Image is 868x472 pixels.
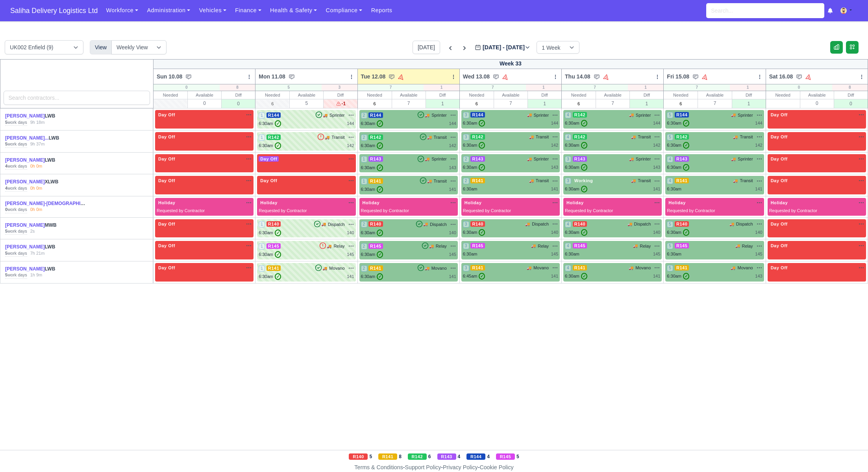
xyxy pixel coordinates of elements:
[5,179,87,185] div: XLWB
[157,112,177,118] span: Day Off
[5,228,27,235] div: work days
[565,200,585,205] span: Holiday
[528,99,561,108] div: 1
[368,221,383,227] span: R140
[667,186,681,192] div: 6:30am
[460,91,494,99] div: Needed
[222,91,255,99] div: Diff
[413,41,440,54] button: [DATE]
[259,208,307,213] span: Requested by Contractor
[328,221,345,228] span: Dispatch
[377,164,383,171] span: ✓
[463,221,469,228] span: 3
[636,156,651,162] span: Sprinter
[157,134,177,140] span: Day Off
[479,229,485,236] span: ✓
[463,186,477,192] div: 6:30am
[368,112,383,118] span: R144
[377,120,383,127] span: ✓
[733,178,738,184] span: 🚚
[532,221,549,228] span: Dispatch
[581,229,587,236] span: ✓
[358,91,392,99] div: Needed
[631,178,636,184] span: 🚚
[30,119,45,126] div: 9h 18m
[5,207,27,213] div: work days
[565,156,571,162] span: 3
[664,84,730,91] div: 7
[449,142,456,149] div: 142
[653,120,660,127] div: 144
[463,164,485,171] div: 6:30am
[638,134,651,140] span: Transit
[675,134,689,140] span: R142
[102,3,143,18] a: Workforce
[738,112,753,119] span: Sprinter
[769,221,789,227] span: Day Off
[581,164,587,171] span: ✓
[565,73,590,80] span: Thu 14.08
[361,134,367,141] span: 2
[667,200,687,205] span: Holiday
[736,221,753,228] span: Dispatch
[361,142,383,149] div: 6:30am
[194,3,231,18] a: Vehicles
[581,142,587,149] span: ✓
[698,99,731,107] div: 7
[755,142,762,149] div: 142
[675,112,689,118] span: R144
[479,120,485,127] span: ✓
[565,186,587,192] div: 6:30am
[259,120,281,127] div: 6:30am
[729,221,734,227] span: 🚚
[581,186,587,192] span: ✓
[405,464,441,470] a: Support Policy
[368,178,383,184] span: R141
[449,164,456,171] div: 143
[361,164,383,171] div: 6:30am
[259,156,279,162] span: Day Off
[653,186,660,192] div: 141
[565,142,587,149] div: 6:30am
[460,84,526,91] div: 7
[800,91,834,99] div: Available
[667,164,689,171] div: 6:30am
[527,112,532,118] span: 🚚
[731,156,736,162] span: 🚚
[329,112,345,119] span: Sprinter
[30,207,43,213] div: 0h 0m
[653,164,660,171] div: 143
[526,84,561,91] div: 1
[653,229,660,236] div: 140
[667,142,689,149] div: 6:30am
[534,156,549,162] span: Sprinter
[377,186,383,193] span: ✓
[479,164,485,171] span: ✓
[667,134,673,140] span: 5
[361,208,409,213] span: Requested by Contractor
[361,120,383,127] div: 6:30am
[30,141,45,147] div: 9h 37m
[551,120,558,127] div: 144
[431,112,447,119] span: Sprinter
[479,142,485,149] span: ✓
[259,221,265,228] span: 1
[361,112,367,119] span: 2
[259,73,285,80] span: Mon 11.08
[631,134,636,140] span: 🚚
[562,91,596,99] div: Needed
[494,91,527,99] div: Available
[629,156,634,162] span: 🚚
[449,120,456,127] div: 144
[565,120,587,127] div: 6:30am
[188,99,221,107] div: 0
[479,464,513,470] a: Cookie Policy
[347,229,354,236] div: 140
[667,156,673,162] span: 4
[275,120,281,127] span: ✓
[259,178,279,183] span: Day Off
[565,178,571,184] span: 3
[565,112,571,118] span: 4
[683,229,689,236] span: ✓
[769,200,790,205] span: Holiday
